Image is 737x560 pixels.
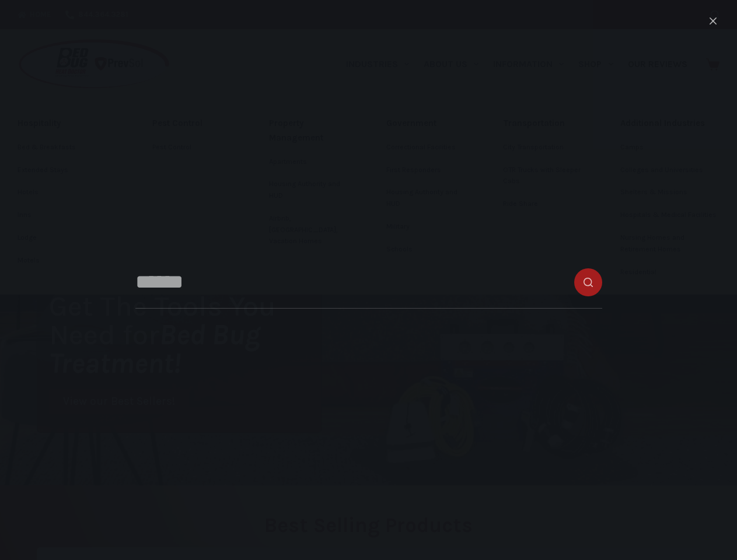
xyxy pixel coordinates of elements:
[620,261,720,283] a: Residential
[18,181,117,204] a: Hotels
[18,227,117,249] a: Lodge
[571,29,620,99] a: Shop
[18,204,117,226] a: Inns
[620,136,720,159] a: Camps
[386,136,468,159] a: Correctional Facilities
[386,216,468,238] a: Military
[620,181,720,204] a: Shelters & Missions
[63,396,175,407] span: View our Best Sellers!
[9,5,44,40] button: Open LiveChat chat widget
[386,159,468,181] a: First Responders
[503,193,585,215] a: Ride Share
[620,204,720,226] a: Hospitals & Medical Facilities
[269,151,351,173] a: Apartments
[386,181,468,215] a: Housing Authority and HUD
[620,111,720,136] a: Additional Industries
[711,10,719,19] button: Search
[269,208,351,253] a: Airbnb, [GEOGRAPHIC_DATA], Vacation Homes
[18,159,117,181] a: Extended Stays
[416,29,485,99] a: About Us
[503,136,585,159] a: City Transportation
[18,250,117,272] a: Motels
[269,111,351,150] a: Property Management
[620,29,694,99] a: Our Reviews
[18,136,117,159] a: Bed & Breakfasts
[386,111,468,136] a: Government
[18,111,117,136] a: Hospitality
[620,227,720,261] a: Nursing Homes and Retirement Homes
[49,389,189,414] a: View our Best Sellers!
[37,515,700,535] h2: Best Selling Products
[49,318,260,380] i: Bed Bug Treatment!
[386,239,468,261] a: Schools
[152,136,234,159] a: Pest Control
[49,292,321,377] h1: Get The Tools You Need for
[338,29,694,99] nav: Primary
[269,173,351,207] a: Housing Authority and HUD
[503,159,585,193] a: OTR Trucks with Sleeper Cabs
[152,111,234,136] a: Pest Control
[486,29,571,99] a: Information
[338,29,416,99] a: Industries
[18,38,170,90] img: Prevsol/Bed Bug Heat Doctor
[503,111,585,136] a: Transportation
[620,159,720,181] a: Colleges and Universities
